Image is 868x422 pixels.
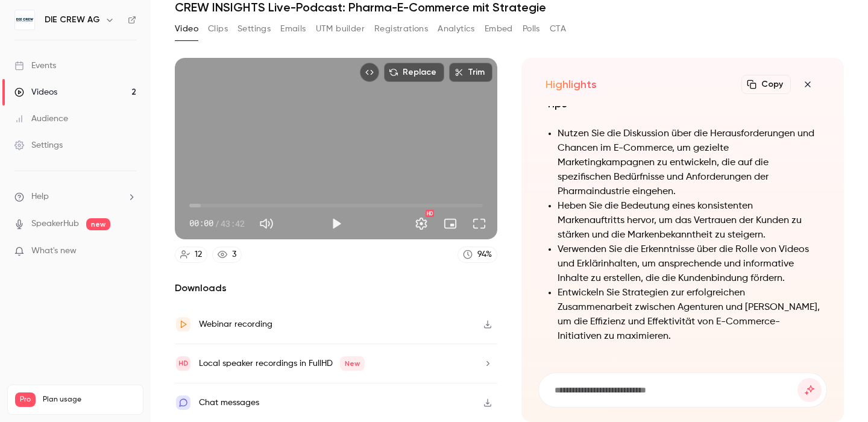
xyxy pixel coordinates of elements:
[14,86,57,98] div: Videos
[86,218,110,230] span: new
[280,19,306,39] button: Emails
[175,281,497,295] h2: Downloads
[199,356,365,371] div: Local speaker recordings in FullHD
[15,392,36,407] span: Pro
[384,63,444,82] button: Replace
[175,247,207,263] a: 12
[523,19,540,39] button: Polls
[426,210,434,217] div: HD
[195,248,202,261] div: 12
[741,75,791,94] button: Copy
[558,242,820,286] li: Verwenden Sie die Erkenntnisse über die Rolle von Videos und Erklärinhalten, um ansprechende und ...
[31,245,77,257] span: What's new
[558,199,820,242] li: Heben Sie die Bedeutung eines konsistenten Markenauftritts hervor, um das Vertrauen der Kunden zu...
[254,212,278,236] button: Mute
[31,191,49,203] span: Help
[45,14,100,26] h6: DIE CREW AG
[340,356,365,371] span: New
[122,246,136,257] iframe: Noticeable Trigger
[208,19,228,39] button: Clips
[558,286,820,344] li: Entwickeln Sie Strategien zur erfolgreichen Zusammenarbeit zwischen Agenturen und [PERSON_NAME], ...
[221,217,245,230] span: 43:42
[189,217,213,230] span: 00:00
[467,212,491,236] button: Full screen
[458,247,497,263] a: 94%
[546,77,597,92] h2: Highlights
[14,113,68,125] div: Audience
[43,395,136,405] span: Plan usage
[189,217,245,230] div: 00:00
[199,395,259,410] div: Chat messages
[212,247,242,263] a: 3
[485,19,513,39] button: Embed
[215,217,219,230] span: /
[15,10,34,30] img: DIE CREW AG
[477,248,492,261] div: 94 %
[31,218,79,230] a: SpeakerHub
[316,19,365,39] button: UTM builder
[199,317,272,332] div: Webinar recording
[14,191,136,203] li: help-dropdown-opener
[14,60,56,72] div: Events
[360,63,379,82] button: Embed video
[232,248,236,261] div: 3
[550,19,566,39] button: CTA
[438,19,475,39] button: Analytics
[409,212,433,236] button: Settings
[438,212,462,236] button: Turn on miniplayer
[14,139,63,151] div: Settings
[237,19,271,39] button: Settings
[374,19,428,39] button: Registrations
[558,127,820,199] li: Nutzen Sie die Diskussion über die Herausforderungen und Chancen im E-Commerce, um gezielte Marke...
[175,19,198,39] button: Video
[324,212,348,236] button: Play
[449,63,492,82] button: Trim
